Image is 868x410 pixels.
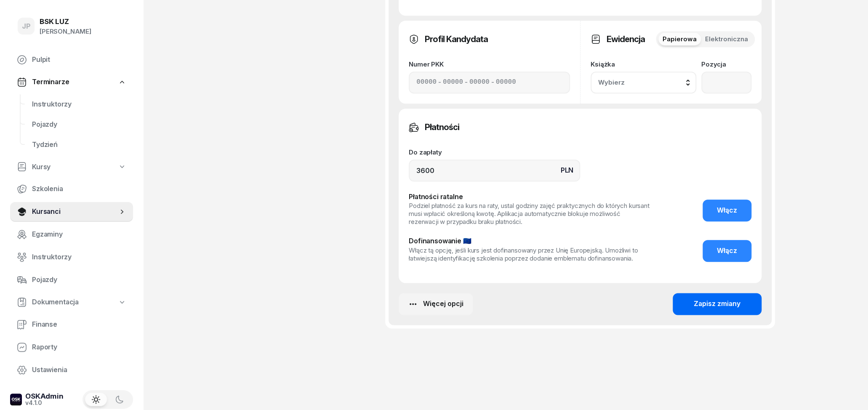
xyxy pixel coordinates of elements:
[32,297,79,308] span: Dokumentacja
[32,54,126,65] span: Pulpit
[399,293,473,315] button: Więcej opcji
[607,32,645,46] h3: Ewidencja
[10,157,133,177] a: Kursy
[598,77,648,88] span: Wybierz
[25,114,133,135] a: Pojazdy
[10,270,133,290] a: Pojazdy
[32,319,126,330] span: Finanse
[32,77,69,88] span: Terminarze
[409,247,651,263] div: Włącz tą opcję, jeśli kurs jest dofinansowany przez Unię Europejską. Umożliwi to łatwiejszą ident...
[416,77,437,88] input: 00000
[32,99,126,110] span: Instruktorzy
[10,293,133,312] a: Dokumentacja
[717,205,737,216] span: Włącz
[22,23,31,30] span: JP
[10,50,133,70] a: Pulpit
[703,200,751,221] button: Włącz
[10,72,133,92] a: Terminarze
[701,33,752,45] button: Elektroniczna
[409,202,651,226] div: Podziel płatność za kurs na raty, ustal godziny zajęć praktycznych do których kursant musi wpłaci...
[425,32,488,46] h3: Profil Kandydata
[469,77,490,88] input: 00000
[32,119,126,130] span: Pojazdy
[703,240,751,262] button: Włącz
[32,206,118,217] span: Kursanci
[10,360,133,380] a: Ustawienia
[25,400,64,406] div: v4.1.0
[658,33,701,45] button: Papierowa
[409,236,651,247] div: Dofinansowanie 🇪🇺
[10,224,133,245] a: Egzaminy
[32,139,126,150] span: Tydzień
[25,94,133,114] a: Instruktorzy
[438,77,441,88] span: -
[32,342,126,353] span: Raporty
[491,77,494,88] span: -
[409,160,580,181] input: 0
[409,192,651,202] div: Płatności ratalne
[496,77,516,88] input: 00000
[32,184,126,194] span: Szkolenia
[705,34,748,45] span: Elektroniczna
[25,393,64,400] div: OSKAdmin
[10,394,22,405] img: logo-xs-dark@2x.png
[32,229,126,240] span: Egzaminy
[663,34,697,45] span: Papierowa
[10,314,133,335] a: Finanse
[717,245,737,256] span: Włącz
[32,274,126,285] span: Pojazdy
[673,293,761,315] button: Zapisz zmiany
[10,202,133,222] a: Kursanci
[465,77,468,88] span: -
[10,247,133,267] a: Instruktorzy
[40,26,91,37] div: [PERSON_NAME]
[32,252,126,263] span: Instruktorzy
[694,298,740,309] div: Zapisz zmiany
[25,135,133,155] a: Tydzień
[10,337,133,357] a: Raporty
[10,179,133,199] a: Szkolenia
[443,77,463,88] input: 00000
[32,162,51,173] span: Kursy
[408,298,463,309] div: Więcej opcji
[425,120,459,134] h3: Płatności
[40,18,91,25] div: BSK LUZ
[32,365,126,375] span: Ustawienia
[591,72,696,93] button: Wybierz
